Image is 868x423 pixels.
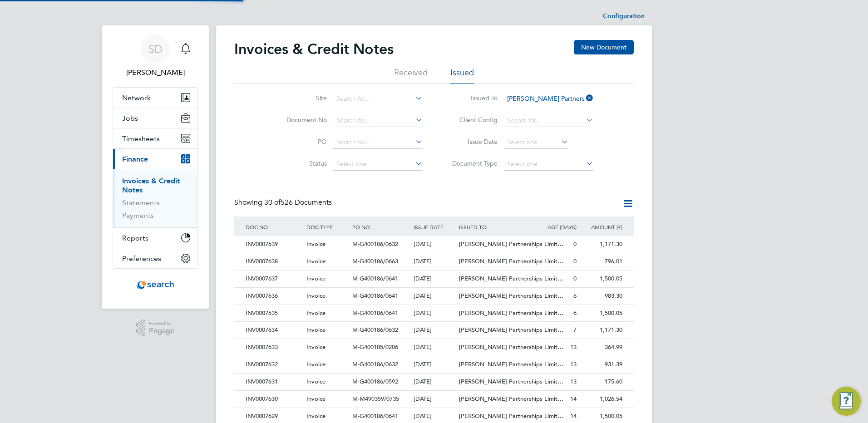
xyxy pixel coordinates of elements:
[579,374,625,390] div: 175.60
[459,257,563,265] span: [PERSON_NAME] Partnerships Limit…
[579,271,625,287] div: 1,500.05
[352,343,398,351] span: M-G400185/0206
[459,326,563,334] span: [PERSON_NAME] Partnerships Limit…
[264,198,332,207] span: 526 Documents
[137,278,174,292] img: searchconsultancy-logo-retina.png
[504,114,593,127] input: Search for...
[573,309,577,317] span: 6
[411,374,457,390] div: [DATE]
[264,198,281,207] span: 30 of
[445,116,498,124] label: Client Config
[459,378,563,385] span: [PERSON_NAME] Partnerships Limit…
[445,138,498,146] label: Issue Date
[504,158,593,171] input: Select one
[459,275,563,282] span: [PERSON_NAME] Partnerships Limit…
[122,93,151,102] span: Network
[243,339,304,356] div: INV0007633
[352,309,398,317] span: M-G400186/0641
[306,257,325,265] span: Invoice
[579,391,625,408] div: 1,026.54
[333,158,423,171] input: Select one
[459,395,563,403] span: [PERSON_NAME] Partnerships Limit…
[113,248,197,268] button: Preferences
[352,378,398,385] span: M-G400186/0592
[411,271,457,287] div: [DATE]
[352,326,398,334] span: M-G400186/0632
[411,339,457,356] div: [DATE]
[306,309,325,317] span: Invoice
[149,320,174,327] span: Powered by
[243,356,304,373] div: INV0007632
[304,216,350,237] div: DOC TYPE
[243,216,304,237] div: DOC NO
[122,134,160,143] span: Timesheets
[113,169,197,227] div: Finance
[579,216,625,237] div: AMOUNT (£)
[275,94,327,102] label: Site
[411,322,457,339] div: [DATE]
[459,292,563,300] span: [PERSON_NAME] Partnerships Limit…
[333,93,423,105] input: Search for...
[234,198,334,207] div: Showing
[450,67,474,84] li: Issued
[579,339,625,356] div: 364.99
[122,234,148,242] span: Reports
[306,292,325,300] span: Invoice
[504,93,593,105] input: Search for...
[579,305,625,322] div: 1,500.05
[570,360,577,368] span: 13
[459,309,563,317] span: [PERSON_NAME] Partnerships Limit…
[306,343,325,351] span: Invoice
[352,412,398,420] span: M-G400186/0641
[533,216,579,237] div: AGE (DAYS)
[352,292,398,300] span: M-G400186/0641
[122,198,160,207] a: Statements
[570,378,577,385] span: 13
[603,7,645,25] li: Configuration
[333,136,423,149] input: Search for...
[352,240,398,248] span: M-G400186/0632
[352,360,398,368] span: M-G400186/0632
[306,412,325,420] span: Invoice
[275,138,327,146] label: PO
[573,292,577,300] span: 6
[333,114,423,127] input: Search for...
[579,322,625,339] div: 1,171.30
[234,40,394,58] h2: Invoices & Credit Notes
[113,34,198,78] a: SD[PERSON_NAME]
[122,177,180,194] a: Invoices & Credit Notes
[306,378,325,385] span: Invoice
[122,155,148,163] span: Finance
[459,412,563,420] span: [PERSON_NAME] Partnerships Limit…
[243,271,304,287] div: INV0007637
[579,236,625,253] div: 1,171.30
[394,67,428,84] li: Received
[573,257,577,265] span: 0
[113,228,197,248] button: Reports
[122,114,138,123] span: Jobs
[573,275,577,282] span: 0
[136,320,175,337] a: Powered byEngage
[352,275,398,282] span: M-G400186/0641
[832,387,861,416] button: Engage Resource Center
[113,88,197,108] button: Network
[411,236,457,253] div: [DATE]
[148,43,163,55] span: SD
[445,159,498,167] label: Document Type
[411,356,457,373] div: [DATE]
[574,40,634,54] button: New Document
[243,288,304,305] div: INV0007636
[275,159,327,167] label: Status
[275,116,327,124] label: Document No
[306,395,325,403] span: Invoice
[411,288,457,305] div: [DATE]
[122,211,154,220] a: Payments
[445,94,498,102] label: Issued To
[243,322,304,339] div: INV0007634
[352,257,398,265] span: M-G400186/0663
[459,240,563,248] span: [PERSON_NAME] Partnerships Limit…
[457,216,533,237] div: ISSUED TO
[570,395,577,403] span: 14
[113,108,197,128] button: Jobs
[243,391,304,408] div: INV0007630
